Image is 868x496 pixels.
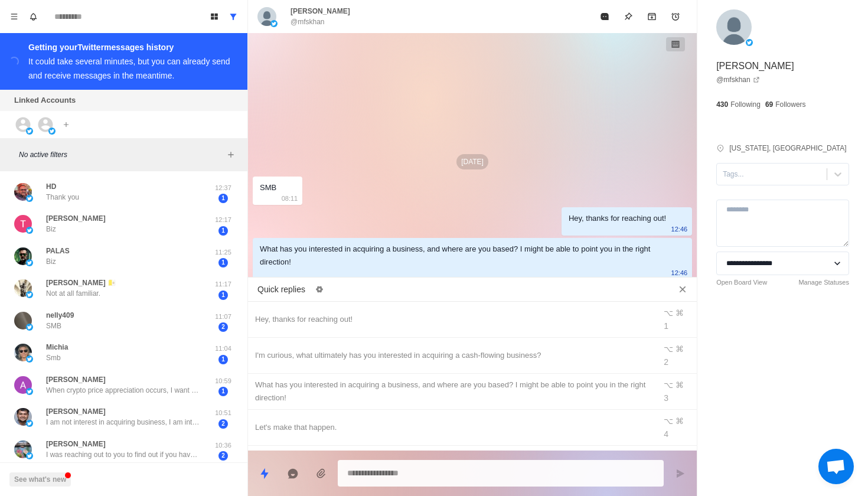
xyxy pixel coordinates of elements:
p: Biz [46,256,56,267]
div: Let's make that happen. [255,421,648,434]
p: When crypto price appreciation occurs, I want to borrow against the crypto and purchase cash flow... [46,385,200,396]
p: HD [46,181,56,192]
p: 430 [716,99,728,110]
p: @mfskhan [291,17,325,27]
p: [DATE] [456,154,488,169]
img: picture [48,128,56,135]
div: ⌥ ⌘ 2 [664,342,690,368]
div: ⌥ ⌘ 1 [664,306,690,332]
button: Add reminder [664,5,687,28]
p: 69 [765,99,773,110]
div: Hey, thanks for reaching out! [569,212,666,225]
p: [US_STATE], [GEOGRAPHIC_DATA] [729,143,846,154]
p: SMB [46,321,61,331]
span: 2 [218,322,228,332]
button: See what's new [9,472,71,487]
p: Biz [46,224,56,234]
p: I am not interest in acquiring business, I am interested in book keeping and accounting services [46,417,200,428]
div: Hey, thanks for reaching out! [255,313,648,326]
img: picture [14,215,32,233]
img: picture [26,388,33,395]
div: What has you interested in acquiring a business, and where are you based? I might be able to poin... [255,378,648,404]
p: [PERSON_NAME] [46,406,106,417]
img: picture [26,128,33,135]
p: [PERSON_NAME] [716,59,794,73]
p: [PERSON_NAME] 🇻🇦 [46,278,116,288]
button: Reply with AI [281,462,305,485]
div: ⌥ ⌘ 4 [664,415,690,440]
button: Add account [59,118,73,132]
p: 12:37 [208,183,238,193]
p: [PERSON_NAME] [291,6,350,17]
button: Add filters [224,148,238,162]
img: picture [26,291,33,298]
img: picture [26,227,33,234]
div: ⌥ ⌘ 3 [664,378,690,404]
p: 12:46 [671,266,688,279]
img: picture [26,259,33,266]
img: picture [14,376,32,394]
p: PALAS [46,246,70,256]
p: 11:25 [208,247,238,257]
p: 08:11 [282,192,298,205]
img: picture [14,247,32,265]
span: 1 [218,355,228,364]
p: [PERSON_NAME] [46,374,106,385]
img: picture [14,279,32,297]
div: It could take several minutes, but you can already send and receive messages in the meantime. [28,57,230,80]
p: 12:46 [671,223,688,236]
div: What has you interested in acquiring a business, and where are you based? I might be able to poin... [260,243,666,269]
p: Followers [775,99,805,110]
p: 11:04 [208,344,238,354]
p: nelly409 [46,310,74,321]
p: Linked Accounts [14,94,76,106]
img: picture [26,355,33,363]
img: picture [14,312,32,329]
p: 10:59 [208,376,238,386]
img: picture [26,452,33,459]
span: 2 [218,451,228,461]
button: Mark as read [593,5,616,28]
button: Menu [5,7,24,26]
button: Close quick replies [673,280,692,299]
img: picture [14,440,32,458]
button: Edit quick replies [310,280,329,299]
img: picture [716,9,752,45]
img: picture [26,195,33,202]
p: Michia [46,342,68,353]
button: Send message [668,462,692,485]
img: picture [14,408,32,426]
button: Show all conversations [224,7,243,26]
a: Open Board View [716,278,767,288]
button: Pin [616,5,640,28]
p: 11:07 [208,312,238,322]
p: [PERSON_NAME] [46,439,106,449]
p: Thank you [46,192,79,203]
p: 10:51 [208,408,238,418]
p: I was reaching out to you to find out if you have any openings. I’m a bookkeper and unbelievably ... [46,449,200,460]
button: Notifications [24,7,43,26]
div: Getting your Twitter messages history [28,40,233,54]
div: SMB [260,181,276,194]
img: picture [270,20,278,27]
p: Following [730,99,761,110]
p: 12:17 [208,215,238,225]
p: Quick replies [257,283,305,296]
p: No active filters [19,149,224,160]
img: picture [746,39,753,46]
span: 1 [218,387,228,396]
img: picture [26,420,33,427]
button: Archive [640,5,664,28]
a: @mfskhan [716,74,760,85]
button: Board View [205,7,224,26]
div: I'm curious, what ultimately has you interested in acquiring a cash-flowing business? [255,349,648,362]
button: Add media [309,462,333,485]
a: Manage Statuses [798,278,849,288]
a: Open chat [818,449,854,484]
p: Not at all familiar. [46,288,100,299]
span: 2 [218,419,228,429]
button: Quick replies [253,462,276,485]
span: 1 [218,226,228,236]
img: picture [26,324,33,331]
span: 1 [218,258,228,267]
